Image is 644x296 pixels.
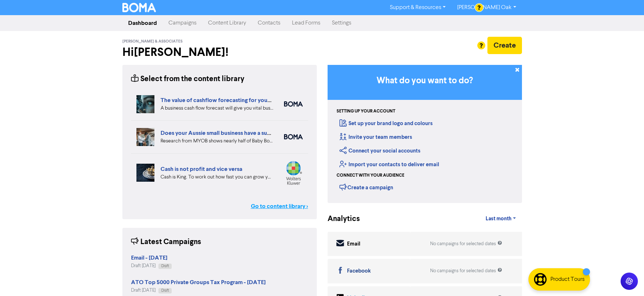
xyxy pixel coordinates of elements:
div: Create a campaign [339,182,393,193]
h2: Hi [PERSON_NAME] ! [122,45,317,59]
a: Invite your team members [339,134,412,141]
img: BOMA Logo [122,3,156,12]
a: ATO Top 5000 Private Groups Tax Program - [DATE] [131,280,266,286]
div: Facebook [347,267,371,275]
div: Select from the content library [131,74,244,85]
div: Setting up your account [337,108,395,115]
h3: What do you want to do? [338,76,511,86]
a: The value of cashflow forecasting for your business [161,97,293,104]
div: Research from MYOB shows nearly half of Baby Boomer business owners are planning to exit in the n... [161,137,273,145]
span: Last month [486,216,512,222]
div: Connect with your audience [337,172,404,179]
div: Latest Campaigns [131,237,201,248]
iframe: Chat Widget [608,261,644,296]
span: Draft [161,264,169,268]
div: Cash is King. To work out how fast you can grow your business, you need to look at your projected... [161,173,273,181]
a: Campaigns [163,16,202,30]
button: Create [487,37,522,54]
a: Does your Aussie small business have a succession plan? [161,129,305,137]
a: Set up your brand logo and colours [339,120,433,127]
a: Email - [DATE] [131,255,167,261]
div: No campaigns for selected dates [430,268,502,274]
a: Connect your social accounts [339,147,420,154]
img: wolterskluwer [284,161,303,185]
a: Settings [326,16,357,30]
a: Support & Resources [384,2,451,13]
a: Contacts [252,16,286,30]
a: Last month [480,212,522,226]
div: A business cash flow forecast will give you vital business intelligence to help you scenario-plan... [161,105,273,112]
div: Analytics [328,213,351,225]
div: Email [347,240,360,248]
div: No campaigns for selected dates [430,240,502,247]
a: Import your contacts to deliver email [339,161,439,168]
div: Draft [DATE] [131,262,172,269]
img: boma [284,134,303,140]
img: boma_accounting [284,101,303,107]
span: Draft [161,289,169,292]
div: Draft [DATE] [131,287,266,294]
span: [PERSON_NAME] & Associates [122,39,183,44]
strong: ATO Top 5000 Private Groups Tax Program - [DATE] [131,279,266,286]
strong: Email - [DATE] [131,254,167,261]
div: Getting Started in BOMA [328,65,522,203]
a: Dashboard [122,16,163,30]
a: Go to content library > [251,202,308,211]
a: Content Library [202,16,252,30]
a: Lead Forms [286,16,326,30]
a: [PERSON_NAME] Oak [451,2,522,13]
a: Cash is not profit and vice versa [161,165,242,173]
